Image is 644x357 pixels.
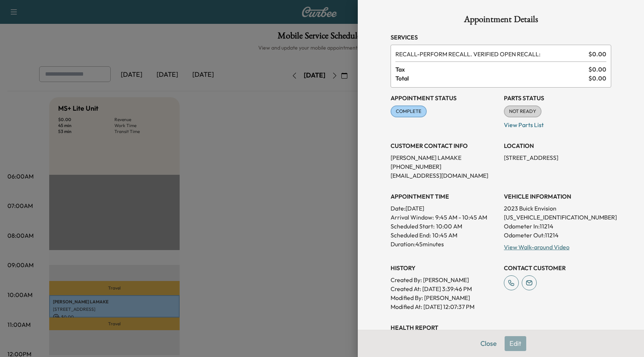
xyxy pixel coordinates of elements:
span: NOT READY [505,108,541,115]
p: Created At : [DATE] 3:39:46 PM [391,284,498,293]
h1: Appointment Details [391,15,611,27]
p: Duration: 45 minutes [391,240,498,249]
span: PERFORM RECALL. VERIFIED OPEN RECALL: [395,50,585,59]
h3: History [391,263,498,272]
p: [PHONE_NUMBER] [391,162,498,171]
span: COMPLETE [391,108,426,115]
p: Arrival Window: [391,213,498,222]
h3: Appointment Status [391,94,498,102]
p: Odometer Out: 11214 [504,231,611,240]
p: View Parts List [504,117,611,129]
a: View Walk-around Video [504,243,569,251]
h3: LOCATION [504,141,611,150]
span: $ 0.00 [588,50,606,59]
p: Modified At : [DATE] 12:07:37 PM [391,302,498,311]
p: [STREET_ADDRESS] [504,153,611,162]
span: $ 0.00 [588,74,606,83]
span: Tax [395,65,588,74]
h3: Health Report [391,323,611,332]
h3: VEHICLE INFORMATION [504,192,611,201]
p: 10:00 AM [436,222,462,231]
h3: Services [391,33,611,42]
p: Date: [DATE] [391,204,498,213]
span: $ 0.00 [588,65,606,74]
p: 10:45 AM [432,231,457,240]
h3: Parts Status [504,94,611,102]
p: Scheduled Start: [391,222,435,231]
p: Odometer In: 11214 [504,222,611,231]
p: [US_VEHICLE_IDENTIFICATION_NUMBER] [504,213,611,222]
h3: CUSTOMER CONTACT INFO [391,141,498,150]
span: 9:45 AM - 10:45 AM [435,213,487,222]
p: Created By : [PERSON_NAME] [391,275,498,284]
button: Close [476,336,502,351]
h3: CONTACT CUSTOMER [504,263,611,272]
p: 2023 Buick Envision [504,204,611,213]
p: Modified By : [PERSON_NAME] [391,293,498,302]
p: [EMAIL_ADDRESS][DOMAIN_NAME] [391,171,498,180]
p: [PERSON_NAME] LAMAKE [391,153,498,162]
h3: APPOINTMENT TIME [391,192,498,201]
span: Total [395,74,588,83]
p: Scheduled End: [391,231,431,240]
